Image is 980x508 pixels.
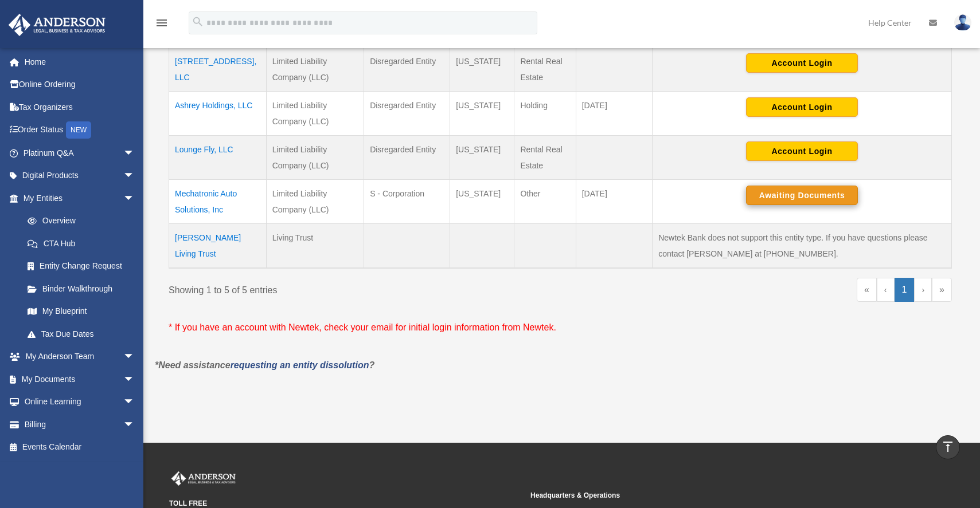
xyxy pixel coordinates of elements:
[857,278,877,302] a: First
[877,278,895,302] a: Previous
[266,47,364,92] td: Limited Liability Company (LLC)
[514,136,576,180] td: Rental Real Estate
[123,187,146,210] span: arrow_drop_down
[364,136,450,180] td: Disregarded Entity
[746,146,858,155] a: Account Login
[514,47,576,92] td: Rental Real Estate
[576,92,652,136] td: [DATE]
[514,180,576,224] td: Other
[5,14,109,36] img: Anderson Advisors Platinum Portal
[746,186,858,205] button: Awaiting Documents
[8,50,152,73] a: Home
[8,436,152,459] a: Events Calendar
[8,345,152,368] a: My Anderson Teamarrow_drop_down
[914,278,932,302] a: Next
[530,490,884,502] small: Headquarters & Operations
[514,92,576,136] td: Holding
[746,97,858,117] button: Account Login
[8,391,152,414] a: Online Learningarrow_drop_down
[364,92,450,136] td: Disregarded Entity
[954,14,971,31] img: User Pic
[169,136,267,180] td: Lounge Fly, LLC
[231,360,369,370] a: requesting an entity dissolution
[266,224,364,269] td: Living Trust
[16,232,146,255] a: CTA Hub
[746,53,858,73] button: Account Login
[155,16,169,30] i: menu
[123,164,146,188] span: arrow_drop_down
[266,92,364,136] td: Limited Liability Company (LLC)
[16,322,146,345] a: Tax Due Dates
[266,180,364,224] td: Limited Liability Company (LLC)
[169,320,952,336] p: * If you have an account with Newtek, check your email for initial login information from Newtek.
[746,102,858,111] a: Account Login
[66,121,91,139] div: NEW
[266,136,364,180] td: Limited Liability Company (LLC)
[8,368,152,391] a: My Documentsarrow_drop_down
[450,180,514,224] td: [US_STATE]
[155,20,169,30] a: menu
[123,391,146,414] span: arrow_drop_down
[123,413,146,436] span: arrow_drop_down
[8,141,152,164] a: Platinum Q&Aarrow_drop_down
[450,47,514,92] td: [US_STATE]
[16,210,140,233] a: Overview
[16,255,146,278] a: Entity Change Request
[746,141,858,161] button: Account Login
[16,300,146,323] a: My Blueprint
[895,278,915,302] a: 1
[155,360,374,370] em: *Need assistance ?
[123,141,146,165] span: arrow_drop_down
[364,47,450,92] td: Disregarded Entity
[169,224,267,269] td: [PERSON_NAME] Living Trust
[8,187,146,210] a: My Entitiesarrow_drop_down
[576,180,652,224] td: [DATE]
[123,368,146,391] span: arrow_drop_down
[936,435,960,459] a: vertical_align_top
[653,224,952,269] td: Newtek Bank does not support this entity type. If you have questions please contact [PERSON_NAME]...
[8,96,152,119] a: Tax Organizers
[16,277,146,300] a: Binder Walkthrough
[746,58,858,67] a: Account Login
[192,15,204,28] i: search
[123,345,146,369] span: arrow_drop_down
[8,164,152,187] a: Digital Productsarrow_drop_down
[169,92,267,136] td: Ashrey Holdings, LLC
[169,47,267,92] td: [STREET_ADDRESS], LLC
[8,119,152,142] a: Order StatusNEW
[941,440,955,454] i: vertical_align_top
[450,92,514,136] td: [US_STATE]
[169,180,267,224] td: Mechatronic Auto Solutions, Inc
[364,180,450,224] td: S - Corporation
[8,413,152,436] a: Billingarrow_drop_down
[932,278,952,302] a: Last
[450,136,514,180] td: [US_STATE]
[8,73,152,96] a: Online Ordering
[169,471,238,486] img: Anderson Advisors Platinum Portal
[169,278,552,298] div: Showing 1 to 5 of 5 entries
